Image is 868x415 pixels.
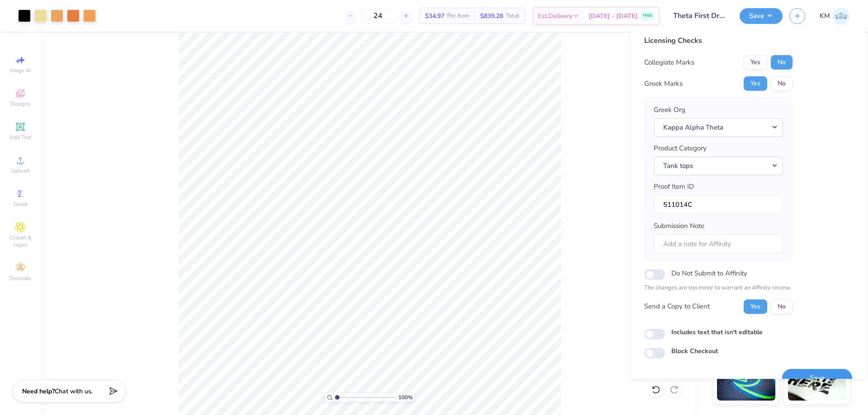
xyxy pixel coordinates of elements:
[360,8,396,24] input: – –
[10,67,31,74] span: Image AI
[5,234,36,248] span: Clipart & logos
[654,234,783,254] input: Add a note for Affinity
[538,11,572,21] span: Est. Delivery
[666,7,733,25] input: Untitled Design
[654,105,685,115] label: Greek Org
[771,55,793,70] button: No
[654,221,704,231] label: Submission Note
[771,76,793,91] button: No
[744,76,767,91] button: Yes
[644,35,793,46] div: Licensing Checks
[9,134,31,141] span: Add Text
[654,143,707,154] label: Product Category
[11,167,29,174] span: Upload
[22,387,55,396] strong: Need help?
[782,369,852,387] button: Save
[671,346,718,356] label: Block Checkout
[447,11,469,21] span: Per Item
[744,299,767,314] button: Yes
[644,301,710,312] div: Send a Copy to Client
[425,11,444,21] span: $34.97
[9,275,31,282] span: Decorate
[832,7,850,25] img: Karl Michael Narciza
[506,11,519,21] span: Total
[654,118,783,137] button: Kappa Alpha Theta
[654,157,783,175] button: Tank tops
[589,11,637,21] span: [DATE] - [DATE]
[643,13,652,19] span: FREE
[671,327,763,337] label: Includes text that isn't editable
[771,299,793,314] button: No
[820,7,850,25] a: KM
[671,267,747,279] label: Do Not Submit to Affinity
[644,284,793,293] p: The changes are too minor to warrant an Affinity review.
[654,182,694,192] label: Proof Item ID
[480,11,503,21] span: $839.28
[398,393,413,401] span: 100 %
[744,55,767,70] button: Yes
[55,387,93,396] span: Chat with us.
[740,8,783,24] button: Save
[820,11,830,21] span: KM
[14,201,28,208] span: Greek
[644,79,683,89] div: Greek Marks
[10,100,30,107] span: Designs
[644,57,694,68] div: Collegiate Marks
